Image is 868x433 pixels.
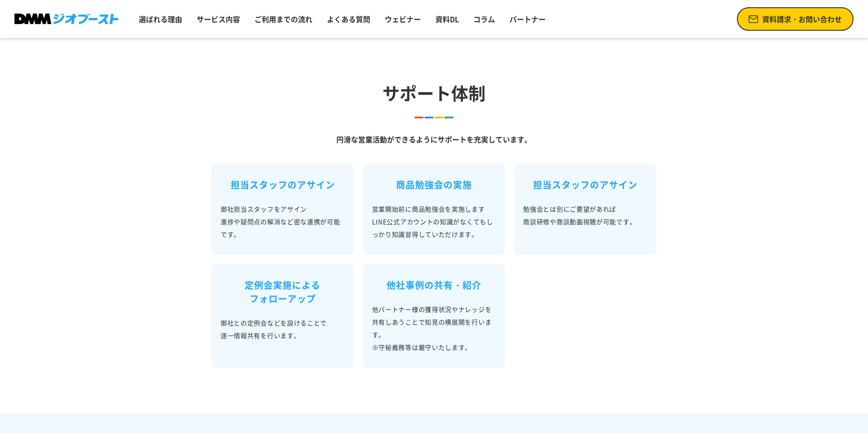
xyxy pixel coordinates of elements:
a: 資料DL [432,10,462,28]
p: 御社担当スタッフをアサイン 進捗や疑問点の解消など密な連携が可能です。 [221,202,345,240]
a: パートナー [506,10,549,28]
h3: 担当スタッフのアサイン [523,178,647,192]
a: ご利用までの流れ [251,10,316,28]
a: よくある質問 [323,10,374,28]
a: サービス内容 [193,10,244,28]
p: 御社との定例会などを設けることで 逐一情報共有を行います。 [221,316,345,342]
h3: 商品勉強会の実施 [372,178,496,192]
p: 勉強会とは別にご要望があれば 商談研修や商談動画視聴が可能です。 [523,202,647,228]
a: 資料請求・お問い合わせ [737,7,854,31]
h3: 他社事例の共有・紹介 [372,278,496,292]
h3: 定例会実施による フォローアップ [221,278,345,306]
p: 円滑な営業活動ができるようにサポートを充実しています。 [212,133,656,146]
img: DMMジオブースト [14,14,118,25]
a: 選ばれる理由 [135,10,186,28]
p: 他パートナー様の獲得状況やナレッジを共有しあうことで知見の横展開を行います。 ※守秘義務等は厳守いたします。 [372,303,496,353]
h3: 担当スタッフのアサイン [221,178,345,192]
a: コラム [470,10,499,28]
span: 資料請求・お問い合わせ [762,14,842,24]
p: 営業開始前に商品勉強会を実施します LINE公式アカウントの知識がなくてもしっかり知識習得していただけます。 [372,202,496,240]
a: ウェビナー [381,10,425,28]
